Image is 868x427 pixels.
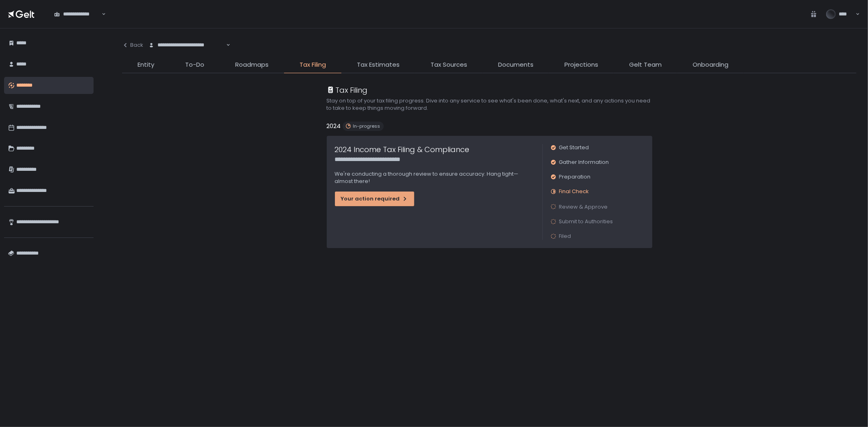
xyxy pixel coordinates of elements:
span: Projections [564,60,598,70]
span: Tax Sources [431,60,467,70]
div: Search for option [143,37,230,54]
span: Review & Approve [559,203,608,211]
span: Gather Information [559,159,609,166]
h2: Stay on top of your tax filing progress. Dive into any service to see what's been done, what's ne... [327,97,652,112]
button: Your action required [335,192,414,206]
span: To-Do [185,60,204,70]
span: Entity [138,60,154,70]
span: Gelt Team [629,60,662,70]
button: Back [122,37,143,54]
div: Tax Filing [327,85,368,96]
span: Final Check [559,188,589,195]
p: We're conducting a thorough review to ensure accuracy. Hang tight—almost there! [335,170,534,185]
span: Submit to Authorities [559,218,613,225]
span: Tax Filing [300,60,326,70]
div: Back [122,41,143,49]
input: Search for option [101,10,101,18]
div: Search for option [49,5,106,22]
span: Tax Estimates [357,60,400,70]
span: Roadmaps [235,60,269,70]
h1: 2024 Income Tax Filing & Compliance [335,144,470,155]
span: Preparation [559,173,591,181]
span: Filed [559,233,571,240]
span: In-progress [353,123,380,129]
input: Search for option [225,41,225,49]
h2: 2024 [327,122,341,131]
span: Onboarding [693,60,728,70]
div: Your action required [341,195,408,203]
span: Documents [498,60,533,70]
span: Get Started [559,144,589,151]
